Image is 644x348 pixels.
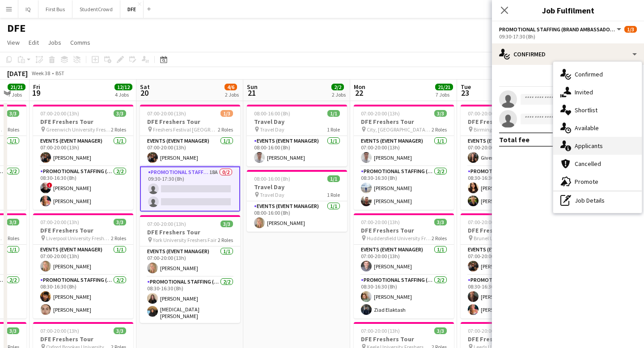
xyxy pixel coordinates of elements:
h3: DFE Freshers Tour [140,118,240,126]
span: 4/6 [225,84,237,90]
span: Huddersfield University Freshers Fair [367,235,432,242]
div: [DATE] [7,69,28,78]
span: Greenwich University Freshers Fair [46,126,111,133]
span: 07:00-20:00 (13h) [468,219,507,225]
span: 1/3 [220,110,233,117]
span: 2 Roles [111,235,126,242]
div: 7 Jobs [8,91,25,98]
app-card-role: Promotional Staffing (Brand Ambassadors)2/208:30-16:30 (8h)[PERSON_NAME][MEDICAL_DATA][PERSON_NAME] [140,277,240,323]
span: 1/1 [327,110,340,117]
span: City, [GEOGRAPHIC_DATA] Freshers Fair [367,126,432,133]
div: 7 Jobs [436,91,453,98]
h3: DFE Freshers Tour [140,228,240,236]
app-card-role: Events (Event Manager)1/107:00-20:00 (13h)[PERSON_NAME] [33,245,133,275]
app-card-role: Promotional Staffing (Brand Ambassadors)2/208:30-16:30 (8h)[PERSON_NAME][PERSON_NAME] [461,275,561,318]
span: 3/3 [434,110,447,117]
app-job-card: 07:00-20:00 (13h)3/3DFE Freshers Tour York University Freshers Fair2 RolesEvents (Event Manager)1... [140,215,240,323]
span: 23 [459,88,471,98]
h3: DFE Freshers Tour [33,118,133,126]
app-card-role: Promotional Staffing (Brand Ambassadors)2/208:30-16:30 (8h)[PERSON_NAME][PERSON_NAME] [33,275,133,318]
div: Shortlist [553,101,642,119]
div: 07:00-20:00 (13h)3/3DFE Freshers Tour Birmingham University Freshers Fair2 RolesEvents (Event Man... [461,105,561,210]
div: 09:30-17:30 (8h) [499,33,637,40]
app-card-role: Events (Event Manager)1/107:00-20:00 (13h)[PERSON_NAME] [140,136,240,166]
h1: DFE [7,21,25,35]
span: 3/3 [220,221,233,227]
span: 22 [352,88,365,98]
a: Edit [25,37,42,48]
span: 07:00-20:00 (13h) [40,110,79,117]
h3: DFE Freshers Tour [354,118,454,126]
span: 07:00-20:00 (13h) [147,221,186,227]
app-card-role: Events (Event Manager)1/108:00-16:00 (8h)[PERSON_NAME] [247,136,347,166]
span: 12/12 [114,84,132,90]
span: 2/2 [331,84,344,90]
span: 3/3 [7,219,19,225]
span: 19 [32,88,40,98]
h3: DFE Freshers Tour [354,226,454,234]
span: 2 Roles [432,126,447,133]
div: 07:00-20:00 (13h)3/3DFE Freshers Tour Huddersfield University Freshers Fair2 RolesEvents (Event M... [354,213,454,318]
span: 08:00-16:00 (8h) [254,110,290,117]
span: 3/3 [114,327,126,334]
span: Comms [70,38,90,47]
span: Jobs [48,38,61,47]
app-card-role: Events (Event Manager)1/108:00-16:00 (8h)[PERSON_NAME] [247,201,347,232]
a: View [4,37,23,48]
div: Total fee [499,135,530,144]
div: 4 Jobs [115,91,132,98]
span: 2 Roles [4,235,19,242]
app-job-card: 08:00-16:00 (8h)1/1Travel Day Travel Day1 RoleEvents (Event Manager)1/108:00-16:00 (8h)[PERSON_NAME] [247,170,347,232]
div: Promote [553,173,642,191]
span: Sat [140,83,150,91]
app-card-role: Promotional Staffing (Brand Ambassadors)2/208:30-16:30 (8h)[PERSON_NAME][PERSON_NAME] [461,166,561,210]
span: 21/21 [8,84,25,90]
app-card-role: Promotional Staffing (Brand Ambassadors)2/208:30-16:30 (8h)![PERSON_NAME][PERSON_NAME] [33,166,133,210]
span: 2 Roles [218,126,233,133]
app-card-role: Promotional Staffing (Brand Ambassadors)2/208:30-16:30 (8h)[PERSON_NAME][PERSON_NAME] [354,166,454,210]
button: Promotional Staffing (Brand Ambassadors) [499,26,623,33]
span: 1 Role [327,126,340,133]
app-card-role: Events (Event Manager)1/107:00-20:00 (13h)[PERSON_NAME] [140,246,240,277]
span: Brunel University Freshers Fair [474,235,538,242]
span: 2 Roles [4,126,19,133]
span: 1/1 [327,175,340,182]
span: Sun [247,83,258,91]
span: Mon [354,83,365,91]
span: Liverpool University Freshers Fair [46,235,111,242]
button: First Bus [38,0,72,18]
h3: DFE Freshers Tour [33,335,133,343]
app-card-role: Events (Event Manager)1/107:00-20:00 (13h)[PERSON_NAME] [461,245,561,275]
h3: DFE Freshers Tour [461,335,561,343]
button: IQ [18,0,38,18]
span: ! [47,182,52,188]
span: Freshers Festival [GEOGRAPHIC_DATA] [153,126,218,133]
span: 3/3 [114,219,126,225]
span: 07:00-20:00 (13h) [40,327,79,334]
span: 07:00-20:00 (13h) [468,110,507,117]
div: Confirmed [492,43,644,65]
span: 3/3 [7,327,19,334]
span: View [7,38,20,47]
span: Travel Day [260,191,284,198]
span: Promotional Staffing (Brand Ambassadors) [499,26,615,33]
span: 21 [246,88,258,98]
app-job-card: 07:00-20:00 (13h)3/3DFE Freshers Tour Brunel University Freshers Fair2 RolesEvents (Event Manager... [461,213,561,318]
span: 3/3 [434,219,447,225]
span: 07:00-20:00 (13h) [361,327,400,334]
div: 07:00-20:00 (13h)3/3DFE Freshers Tour City, [GEOGRAPHIC_DATA] Freshers Fair2 RolesEvents (Event M... [354,105,454,210]
span: 07:00-20:00 (13h) [147,110,186,117]
span: 08:00-16:00 (8h) [254,175,290,182]
app-job-card: 07:00-20:00 (13h)1/3DFE Freshers Tour Freshers Festival [GEOGRAPHIC_DATA]2 RolesEvents (Event Man... [140,105,240,212]
div: Available [553,119,642,137]
div: Applicants [553,137,642,155]
app-job-card: 08:00-16:00 (8h)1/1Travel Day Travel Day1 RoleEvents (Event Manager)1/108:00-16:00 (8h)[PERSON_NAME] [247,105,347,166]
div: Confirmed [553,65,642,83]
span: Fri [33,83,40,91]
button: DFE [120,0,144,18]
span: 3/3 [114,110,126,117]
